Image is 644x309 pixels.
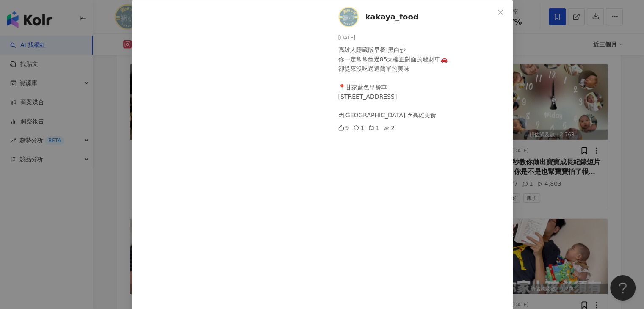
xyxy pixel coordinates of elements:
div: 高雄人隱藏版早餐-黑白炒 你一定常常經過85大樓正對面的發財車🚗 卻從來沒吃過這簡單的美味 📍甘家藍色早餐車 [STREET_ADDRESS] #[GEOGRAPHIC_DATA] #高雄美食 [338,45,506,120]
span: kakaya_food [365,11,419,23]
div: 1 [368,123,379,132]
div: 2 [384,123,395,132]
span: close [497,9,504,16]
div: [DATE] [338,34,506,42]
img: KOL Avatar [338,7,359,27]
a: KOL Avatarkakaya_food [338,7,494,27]
div: 9 [338,123,349,132]
button: Close [492,4,509,21]
div: 1 [353,123,364,132]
